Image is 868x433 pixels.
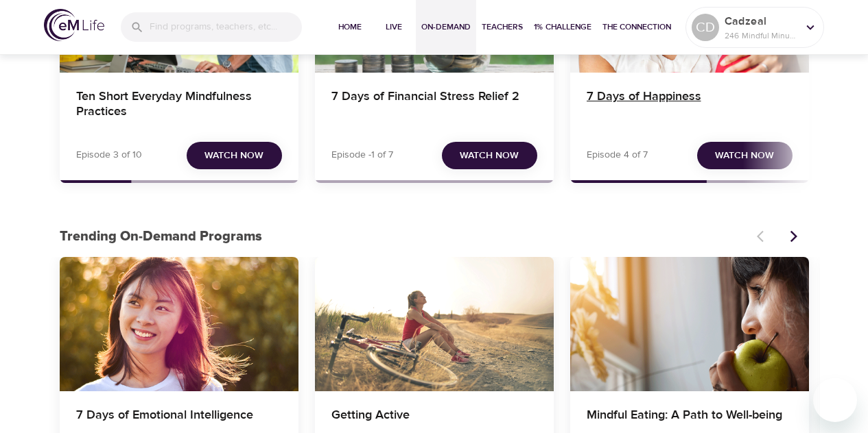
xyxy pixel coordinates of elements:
span: The Connection [602,20,671,34]
span: Live [377,20,410,34]
span: Watch Now [715,147,774,164]
p: Cadzeal [725,13,797,29]
span: Watch Now [204,147,263,164]
h4: 7 Days of Happiness [587,89,793,122]
button: Getting Active [315,257,554,391]
button: Watch Now [187,142,282,170]
span: Teachers [482,20,523,34]
span: On-Demand [421,20,471,34]
div: CD [692,14,719,41]
p: Episode 4 of 7 [587,148,648,162]
p: Episode -1 of 7 [331,148,393,162]
h4: 7 Days of Financial Stress Relief 2 [331,89,537,122]
button: Mindful Eating: A Path to Well-being [570,257,809,391]
input: Find programs, teachers, etc... [150,12,302,42]
h4: Ten Short Everyday Mindfulness Practices [76,89,282,122]
p: 246 Mindful Minutes [725,29,797,42]
img: logo [44,9,104,41]
span: Home [333,20,366,34]
button: Watch Now [442,142,537,170]
span: Watch Now [460,147,519,164]
p: Trending On-Demand Programs [60,226,749,247]
button: Watch Now [697,142,793,170]
span: 1% Challenge [534,20,591,34]
button: Next items [779,221,809,251]
button: 7 Days of Emotional Intelligence [60,257,298,391]
iframe: Button to launch messaging window [813,378,857,422]
p: Episode 3 of 10 [76,148,142,162]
